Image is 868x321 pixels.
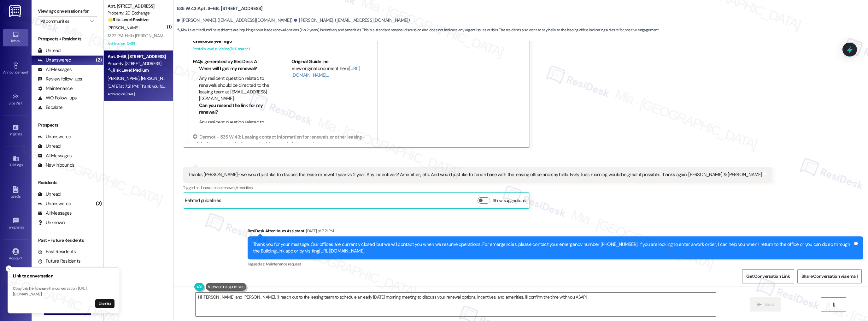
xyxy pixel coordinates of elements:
[9,5,22,17] img: ResiDesk Logo
[94,55,103,65] div: (2)
[248,228,863,236] div: ResiDesk After Hours Assistant
[38,162,74,169] div: New Inbounds
[38,258,80,265] div: Future Residents
[107,90,167,98] div: Archived on [DATE]
[177,5,263,12] b: 535 W 43: Apt. S~6B, [STREET_ADDRESS]
[236,185,253,190] span: Amenities
[201,185,211,190] span: Lease ,
[3,122,28,139] a: Insights •
[38,152,72,159] div: All Messages
[199,75,274,102] li: Any resident question related to renewals should be directed to the leasing team at [EMAIL_ADDRES...
[38,85,73,92] div: Maintenance
[108,33,223,39] div: 12:22 PM: Hello [PERSON_NAME], everything is good. Thank you.
[177,27,659,33] span: : The residents are inquiring about lease renewal options (1 vs 2 years), incentives, and ameniti...
[193,38,372,45] div: Created a year ago
[196,293,716,316] textarea: Hi [PERSON_NAME] and [PERSON_NAME], I'll reach out to the leasing team to schedule an early [DATE...
[193,46,372,52] div: Portfolio level guideline ( 76 % match)
[38,143,61,150] div: Unread
[38,6,97,16] label: Viewing conversations for
[177,27,210,33] strong: 🔧 Risk Level: Medium
[108,3,166,9] div: Apt. [STREET_ADDRESS]
[38,134,71,140] div: Unanswered
[199,102,274,116] li: Can you resend the link for my renewal?
[23,100,24,104] span: •
[38,219,65,226] div: Unknown
[38,200,71,207] div: Unanswered
[108,75,141,81] span: [PERSON_NAME]
[764,301,774,308] span: Send
[291,65,360,78] a: [URL][DOMAIN_NAME]…
[141,75,172,81] span: [PERSON_NAME]
[831,302,836,307] i: 
[32,179,103,186] div: Residents
[38,76,82,82] div: Review follow-ups
[750,297,781,312] button: Send
[801,273,858,280] span: Share Conversation via email
[38,191,61,198] div: Unread
[253,241,853,255] div: Thank you for your message. Our offices are currently closed, but we will contact you when we res...
[108,60,166,67] div: Property: [STREET_ADDRESS]
[266,261,301,267] span: Maintenance request
[3,184,28,201] a: Leads
[24,224,25,229] span: •
[3,246,28,263] a: Account
[108,53,166,60] div: Apt. S~6B, [STREET_ADDRESS]
[90,19,94,24] i: 
[6,265,12,272] button: Close toast
[108,83,789,89] div: [DATE] at 7:21 PM: Thank you for your message. Our offices are currently closed, but we will cont...
[95,299,114,308] button: Dismiss
[3,153,28,170] a: Buildings
[38,210,72,217] div: All Messages
[41,16,87,26] input: All communities
[108,25,139,31] span: [PERSON_NAME]
[108,10,166,16] div: Property: 20 Exchange
[38,66,72,73] div: All Messages
[13,273,114,279] h3: Link to conversation
[38,95,77,101] div: WO Follow-ups
[248,259,863,269] div: Tagged as:
[38,57,71,63] div: Unanswered
[212,185,236,190] span: Lease renewal ,
[38,248,76,255] div: Past Residents
[294,17,410,24] div: [PERSON_NAME]. ([EMAIL_ADDRESS][DOMAIN_NAME])
[493,197,526,204] label: Show suggestions
[32,36,103,42] div: Prospects + Residents
[22,131,23,135] span: •
[94,199,103,209] div: (2)
[742,269,794,283] button: Get Conversation Link
[199,65,274,72] li: When will I get my renewal?
[177,17,293,24] div: [PERSON_NAME]. ([EMAIL_ADDRESS][DOMAIN_NAME])
[193,58,258,65] b: FAQs generated by ResiDesk AI
[291,65,372,79] div: View original document here
[185,197,221,206] div: Related guidelines
[193,134,372,147] div: Dermot - 535 W 43: Leasing contact information for renewals or other leasing-related inquiries, i...
[38,47,61,54] div: Unread
[797,269,862,283] button: Share Conversation via email
[108,67,149,73] strong: 🔧 Risk Level: Medium
[291,58,329,65] b: Original Guideline
[199,119,274,146] li: Any resident question related to renewals should be directed to the leasing team at [EMAIL_ADDRES...
[32,237,103,244] div: Past + Future Residents
[304,228,334,234] div: [DATE] at 7:21 PM
[3,29,28,46] a: Inbox
[183,183,772,192] div: Tagged as:
[108,17,148,22] strong: 🌟 Risk Level: Positive
[38,104,62,111] div: Escalate
[107,40,167,48] div: Archived on [DATE]
[188,171,762,178] div: Thanks [PERSON_NAME]- we would just like to discuss the lease renewal, 1 year vs 2 year. Any ince...
[3,215,28,232] a: Templates •
[3,277,28,294] a: Support
[32,122,103,128] div: Prospects
[319,248,365,254] a: [URL][DOMAIN_NAME]
[746,273,790,280] span: Get Conversation Link
[757,302,761,307] i: 
[13,286,114,297] p: Copy this link to share the conversation: [URL][DOMAIN_NAME]
[28,69,29,74] span: •
[3,91,28,108] a: Site Visit •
